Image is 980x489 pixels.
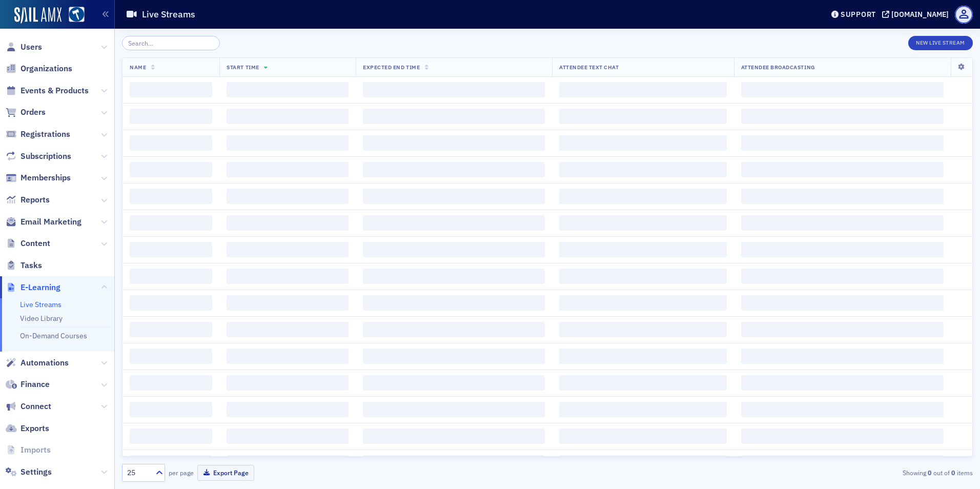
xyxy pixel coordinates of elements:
[559,215,727,231] span: ‌
[227,295,349,311] span: ‌
[20,331,87,340] a: On-Demand Courses
[227,135,349,151] span: ‌
[363,64,420,71] span: Expected End Time
[227,242,349,257] span: ‌
[559,429,727,444] span: ‌
[227,189,349,204] span: ‌
[741,82,944,97] span: ‌
[741,402,944,417] span: ‌
[559,64,619,71] span: Attendee Text Chat
[130,402,212,417] span: ‌
[130,64,146,71] span: Name
[741,429,944,444] span: ‌
[741,349,944,364] span: ‌
[21,238,50,249] span: Content
[6,151,71,162] a: Subscriptions
[130,295,212,311] span: ‌
[21,172,71,184] span: Memberships
[21,401,51,412] span: Connect
[130,269,212,284] span: ‌
[741,269,944,284] span: ‌
[6,107,46,118] a: Orders
[197,465,254,481] button: Export Page
[227,82,349,97] span: ‌
[559,322,727,337] span: ‌
[130,375,212,391] span: ‌
[741,295,944,311] span: ‌
[741,455,944,471] span: ‌
[363,322,545,337] span: ‌
[559,82,727,97] span: ‌
[950,468,957,477] strong: 0
[130,82,212,97] span: ‌
[559,349,727,364] span: ‌
[6,357,69,369] a: Automations
[21,282,60,293] span: E-Learning
[14,7,62,24] a: SailAMX
[926,468,933,477] strong: 0
[363,215,545,231] span: ‌
[363,109,545,124] span: ‌
[21,466,52,478] span: Settings
[130,109,212,124] span: ‌
[6,423,49,434] a: Exports
[130,162,212,177] span: ‌
[21,444,51,456] span: Imports
[227,322,349,337] span: ‌
[891,10,949,19] div: [DOMAIN_NAME]
[20,300,62,309] a: Live Streams
[741,64,815,71] span: Attendee Broadcasting
[21,379,50,390] span: Finance
[741,135,944,151] span: ‌
[955,6,973,24] span: Profile
[363,295,545,311] span: ‌
[6,216,81,228] a: Email Marketing
[6,401,51,412] a: Connect
[559,295,727,311] span: ‌
[741,375,944,391] span: ‌
[363,402,545,417] span: ‌
[741,109,944,124] span: ‌
[741,322,944,337] span: ‌
[6,466,52,478] a: Settings
[21,107,46,118] span: Orders
[6,172,71,184] a: Memberships
[227,375,349,391] span: ‌
[227,215,349,231] span: ‌
[363,135,545,151] span: ‌
[741,162,944,177] span: ‌
[130,242,212,257] span: ‌
[6,63,72,74] a: Organizations
[130,135,212,151] span: ‌
[6,85,89,96] a: Events & Products
[127,467,150,478] div: 25
[69,7,85,23] img: SailAMX
[21,423,49,434] span: Exports
[6,194,50,206] a: Reports
[363,82,545,97] span: ‌
[21,216,81,228] span: Email Marketing
[697,468,973,477] div: Showing out of items
[741,189,944,204] span: ‌
[908,36,973,50] button: New Live Stream
[841,10,876,19] div: Support
[169,468,194,477] label: per page
[363,429,545,444] span: ‌
[21,151,71,162] span: Subscriptions
[227,64,259,71] span: Start Time
[130,349,212,364] span: ‌
[741,242,944,257] span: ‌
[6,444,51,456] a: Imports
[559,162,727,177] span: ‌
[21,63,72,74] span: Organizations
[559,269,727,284] span: ‌
[130,189,212,204] span: ‌
[21,260,42,271] span: Tasks
[227,109,349,124] span: ‌
[6,260,42,271] a: Tasks
[559,109,727,124] span: ‌
[559,135,727,151] span: ‌
[559,402,727,417] span: ‌
[559,242,727,257] span: ‌
[130,322,212,337] span: ‌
